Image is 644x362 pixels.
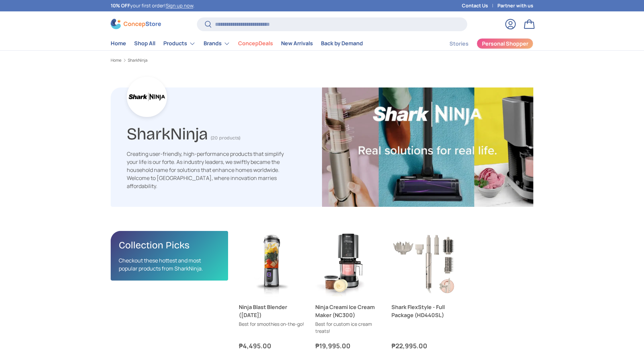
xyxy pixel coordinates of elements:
[163,37,196,50] a: Products
[111,37,363,50] nav: Primary
[462,2,497,9] a: Contact Us
[433,37,533,50] nav: Secondary
[239,303,305,319] a: Ninja Blast Blender ([DATE])
[128,58,148,62] a: SharkNinja
[211,135,240,141] span: (20 products)
[111,37,126,50] a: Home
[239,231,305,297] a: Ninja Blast Blender (BC151)
[449,37,469,50] a: Stories
[111,58,121,62] a: Home
[315,303,381,319] a: Ninja Creami Ice Cream Maker (NC300)
[315,231,381,297] a: Ninja Creami Ice Cream Maker (NC300)
[111,2,195,9] p: your first order! .
[322,87,533,207] img: SharkNinja
[477,38,533,49] a: Personal Shopper
[166,2,193,9] a: Sign up now
[497,2,533,9] a: Partner with us
[127,150,284,190] div: Creating user-friendly, high-performance products that simplify your life is our forte. As indust...
[111,19,161,29] img: ConcepStore
[119,239,220,251] h2: Collection Picks
[281,37,313,50] a: New Arrivals
[200,37,234,50] summary: Brands
[238,37,273,50] a: ConcepDeals
[111,57,533,63] nav: Breadcrumbs
[391,303,457,319] a: Shark FlexStyle - Full Package (HD440SL)
[134,37,155,50] a: Shop All
[119,256,220,273] p: Checkout these hottest and most popular products from SharkNinja.
[321,37,363,50] a: Back by Demand
[159,37,200,50] summary: Products
[111,2,130,9] strong: 10% OFF
[204,37,230,50] a: Brands
[127,121,208,144] h1: SharkNinja
[391,231,457,297] a: Shark FlexStyle - Full Package (HD440SL)
[482,41,528,46] span: Personal Shopper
